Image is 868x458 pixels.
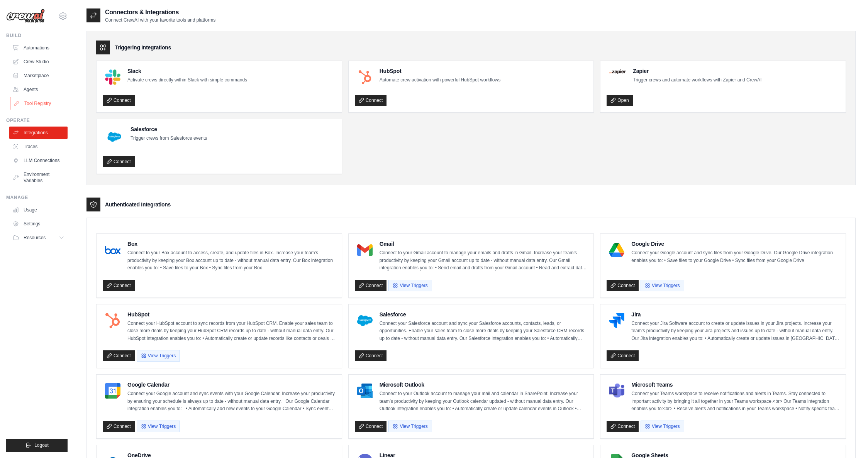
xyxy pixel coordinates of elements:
[10,97,68,110] a: Tool Registry
[6,32,68,39] div: Build
[357,313,373,328] img: Salesforce Logo
[131,125,207,133] h4: Salesforce
[380,67,500,75] h4: HubSpot
[607,95,632,106] a: Open
[103,421,135,432] a: Connect
[127,311,336,318] h4: HubSpot
[609,383,624,399] img: Microsoft Teams Logo
[127,240,336,248] h4: Box
[388,280,432,291] button: View Triggers
[105,201,171,208] h3: Authenticated Integrations
[9,232,68,244] button: Resources
[105,17,215,23] p: Connect CrewAI with your favorite tools and platforms
[641,280,684,291] button: View Triggers
[607,350,639,361] a: Connect
[607,280,639,291] a: Connect
[380,320,588,343] p: Connect your Salesforce account and sync your Salesforce accounts, contacts, leads, or opportunit...
[380,240,588,248] h4: Gmail
[137,421,180,432] button: View Triggers
[357,69,373,85] img: HubSpot Logo
[127,320,336,343] p: Connect your HubSpot account to sync records from your HubSpot CRM. Enable your sales team to clo...
[357,383,373,399] img: Microsoft Outlook Logo
[9,218,68,230] a: Settings
[105,242,120,258] img: Box Logo
[641,421,684,432] button: View Triggers
[631,390,839,413] p: Connect your Teams workspace to receive notifications and alerts in Teams. Stay connected to impo...
[9,154,68,167] a: LLM Connections
[103,95,135,106] a: Connect
[6,194,68,201] div: Manage
[9,69,68,82] a: Marketplace
[105,128,124,146] img: Salesforce Logo
[6,439,68,452] button: Logout
[380,76,500,84] p: Automate crew activation with powerful HubSpot workflows
[355,280,387,291] a: Connect
[609,313,624,328] img: Jira Logo
[103,156,135,167] a: Connect
[380,249,588,272] p: Connect to your Gmail account to manage your emails and drafts in Gmail. Increase your team’s pro...
[127,67,247,75] h4: Slack
[34,442,49,448] span: Logout
[105,69,120,85] img: Slack Logo
[9,83,68,96] a: Agents
[24,235,46,241] span: Resources
[127,249,336,272] p: Connect to your Box account to access, create, and update files in Box. Increase your team’s prod...
[380,381,588,389] h4: Microsoft Outlook
[631,249,839,264] p: Connect your Google account and sync files from your Google Drive. Our Google Drive integration e...
[609,69,626,74] img: Zapier Logo
[103,280,135,291] a: Connect
[131,135,207,142] p: Trigger crews from Salesforce events
[9,127,68,139] a: Integrations
[380,390,588,413] p: Connect to your Outlook account to manage your mail and calendar in SharePoint. Increase your tea...
[355,421,387,432] a: Connect
[631,311,839,318] h4: Jira
[105,383,120,399] img: Google Calendar Logo
[633,67,761,75] h4: Zapier
[631,240,839,248] h4: Google Drive
[633,76,761,84] p: Trigger crews and automate workflows with Zapier and CrewAI
[355,95,387,106] a: Connect
[105,313,120,328] img: HubSpot Logo
[115,44,171,51] h3: Triggering Integrations
[609,242,624,258] img: Google Drive Logo
[103,350,135,361] a: Connect
[6,117,68,123] div: Operate
[127,381,336,389] h4: Google Calendar
[105,8,215,17] h2: Connectors & Integrations
[137,350,180,362] button: View Triggers
[357,242,373,258] img: Gmail Logo
[9,168,68,187] a: Environment Variables
[9,140,68,153] a: Traces
[631,381,839,389] h4: Microsoft Teams
[355,350,387,361] a: Connect
[380,311,588,318] h4: Salesforce
[9,204,68,216] a: Usage
[127,76,247,84] p: Activate crews directly within Slack with simple commands
[9,56,68,68] a: Crew Studio
[607,421,639,432] a: Connect
[631,320,839,343] p: Connect your Jira Software account to create or update issues in your Jira projects. Increase you...
[6,9,45,24] img: Logo
[9,42,68,54] a: Automations
[388,421,432,432] button: View Triggers
[127,390,336,413] p: Connect your Google account and sync events with your Google Calendar. Increase your productivity...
